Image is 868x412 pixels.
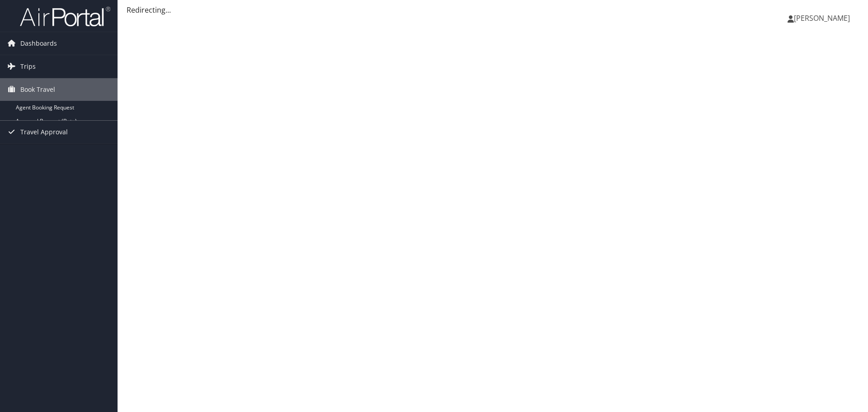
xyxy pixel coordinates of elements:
[20,121,68,143] span: Travel Approval
[20,55,36,78] span: Trips
[127,5,859,15] div: Redirecting...
[788,5,859,32] a: [PERSON_NAME]
[20,78,55,101] span: Book Travel
[794,13,850,23] span: [PERSON_NAME]
[20,32,57,55] span: Dashboards
[20,6,110,27] img: airportal-logo.png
